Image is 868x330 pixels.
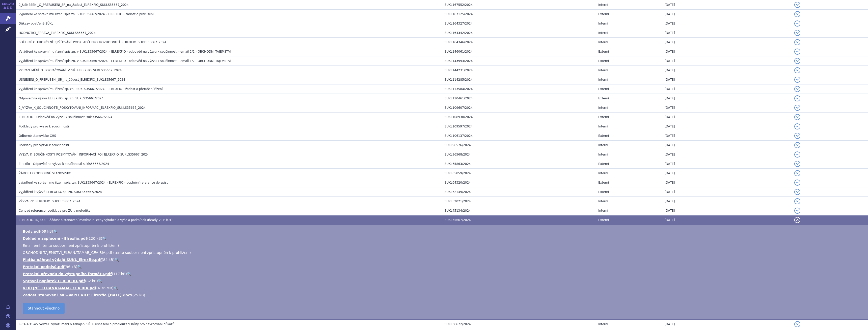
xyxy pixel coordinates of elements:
button: detail [794,133,800,139]
span: OBCHODNÍ TAJEMSTVÍ_ELRANATAMAB_CEA BIA.pdf (tento soubor není zpřístupněn k prohlížení) [23,251,191,255]
span: Externí [598,87,609,91]
a: Doklad o zaplacení - Elrexfio.pdf [23,236,87,240]
span: Interní [598,40,608,44]
a: Protokol převodu do výstupního formátu.pdf [23,272,112,276]
span: Vyjádření ke správnímu řízení spis.zn. v SUKLS35667/2024 – ELREXFIO - odpověď na výzvu k součinno... [19,50,231,53]
span: VÝZVA_ZP_ELREXFIO_SUKLS35667_2024 [19,200,80,203]
span: Externí [598,190,609,194]
td: SUKL65863/2024 [442,159,596,169]
span: VÝZVA_K_SOUČINNOSTI_POSKYTOVÁNÍ_INFORMACÍ_POJ_ELREXFIO_SUKLS35667_2024 [19,153,149,156]
span: Odborné stanovisko ČHS [19,134,56,138]
td: [DATE] [662,206,792,215]
span: Externí [598,162,609,166]
li: ( ) [23,229,863,234]
span: Externí [598,59,609,63]
button: detail [794,49,800,55]
a: Zadost_stanoveni_MC+VaPU_VILP_Elrexfio_[DATE].docx [23,293,132,297]
a: 🔍 [114,286,118,290]
span: ELREXFIO - Odpověď na výzvu k součinnosti sukls35667/2024 [19,115,113,119]
td: SUKL106137/2024 [442,131,596,141]
span: Interní [598,31,608,35]
span: Elrexfio - Odpověď na výzvu k součinnosti sukls35667/2024 [19,162,109,166]
span: 2_VÝZVA_K_SOUČINNOSTI_POSKYTOVÁNÍ_INFORMACÍ_ELREXFIO_SUKLS35667_2024 [19,106,146,109]
span: Interní [598,69,608,72]
button: detail [794,189,800,195]
a: 🔍 [77,265,82,269]
td: SUKL113584/2024 [442,84,596,94]
a: Stáhnout všechno [23,303,65,314]
button: detail [794,105,800,111]
span: Externí [598,115,609,119]
td: SUKL114285/2024 [442,75,596,84]
a: 🔍 [98,279,102,283]
span: Externí [598,12,609,16]
td: SUKL164346/2024 [442,38,596,47]
span: Interní [598,22,608,25]
span: Interní [598,153,608,156]
span: vyjádření ke správnímu řízení spis.zn. SUKLS35667/2024 - ELREXFIO - žádost o přerušení [19,12,154,16]
td: [DATE] [662,178,792,187]
button: detail [794,180,800,186]
td: SUKL167552/2024 [442,0,596,10]
span: Cenové reference, podklady pro ZÚ a metodiky [19,209,90,212]
span: VYROZUMĚNÍ_O_POKRAČOVÁNÍ_V_SŘ_ELREXFIO_SUKLS35667_2024 [19,69,122,72]
td: [DATE] [662,141,792,150]
button: detail [794,217,800,223]
button: detail [794,321,800,327]
a: Body.pdf [23,229,40,233]
td: [DATE] [662,38,792,47]
span: USNESENÍ_O_PŘERUŠENÍ_SŘ_na_žádost_ELREXFIO_SUKLS35667_2024 [19,78,125,81]
span: 120 kB [89,236,101,240]
li: ( ) [23,278,863,283]
span: vyjádření ke správnímu řízení spis. zn. SUKLS35667/2024 - ELREXFIO - doplnění reference do spisu [19,181,169,184]
span: Odpověď na výzvu ELREXFIO, sp. zn. SUKLS35667/2024 [19,97,103,100]
span: Interní [598,106,608,109]
span: Externí [598,218,609,222]
span: Interní [598,171,608,175]
a: 🔍 [53,229,58,233]
button: detail [794,208,800,214]
span: Důkazy opatřené SÚKL [19,22,53,25]
td: SUKL164342/2024 [442,28,596,38]
td: SUKL109607/2024 [442,103,596,113]
button: detail [794,30,800,36]
li: ( ) [23,257,863,262]
td: [DATE] [662,56,792,66]
a: 🔍 [115,258,119,262]
td: SUKL96576/2024 [442,141,596,150]
button: detail [794,142,800,148]
span: SDĚLENÍ_O_UKONČENÍ_ZJIŠŤOVÁNÍ_PODKLADŮ_PRO_ROZHODNUTÍ_ELREXFIO_SUKLS35667_2024 [19,40,166,44]
td: [DATE] [662,122,792,131]
a: 🔍 [102,236,106,240]
td: [DATE] [662,75,792,84]
td: SUKL108930/2024 [442,113,596,122]
span: Externí [598,50,609,53]
td: SUKL146061/2024 [442,47,596,56]
span: Interní [598,143,608,147]
button: detail [794,77,800,83]
span: 117 kB [113,272,126,276]
td: [DATE] [662,169,792,178]
td: SUKL167125/2024 [442,10,596,19]
li: ( ) [23,236,863,241]
span: 84 kB [103,258,113,262]
button: detail [794,151,800,158]
li: ( ) [23,285,863,291]
li: ( ) [23,271,863,276]
button: detail [794,67,800,73]
span: HODNOTÍCÍ_ZPRÁVA_ELREXFIO_SUKLS35667_2024 [19,31,96,35]
a: Platba náhrad výdajů SUKL_Elrexfio.pdf [23,258,102,262]
span: Interní [598,322,608,326]
td: SUKL36672/2024 [442,319,596,329]
a: 🔍 [127,272,131,276]
td: [DATE] [662,113,792,122]
td: [DATE] [662,103,792,113]
span: Externí [598,97,609,100]
td: SUKL143993/2024 [442,56,596,66]
td: SUKL62149/2024 [442,187,596,197]
button: detail [794,198,800,204]
span: 82 kB [86,279,96,283]
button: detail [794,20,800,27]
span: ELREXFIO, INJ SOL - Žádost o stanovení maximální ceny výrobce a výše a podmínek úhrady VILP (OT) [19,218,173,222]
td: [DATE] [662,187,792,197]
